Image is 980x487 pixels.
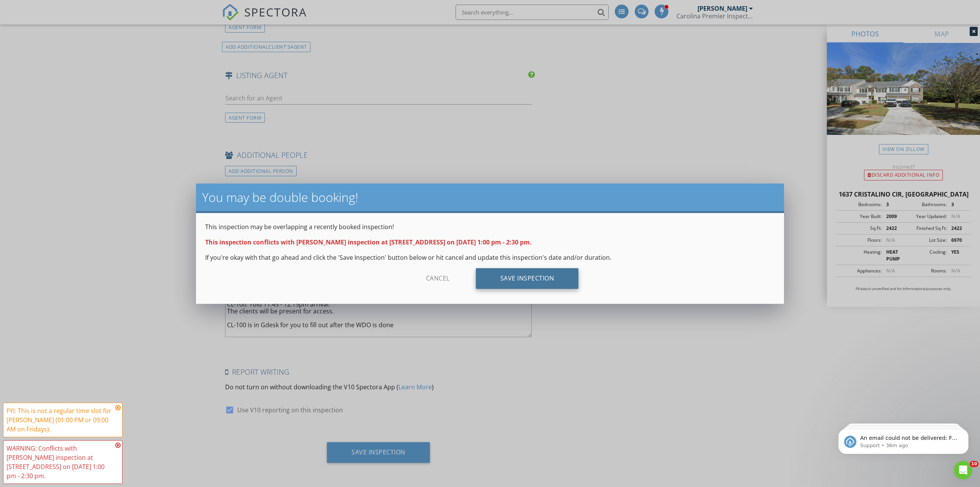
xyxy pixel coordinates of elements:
[7,406,113,434] div: FYI: This is not a regular time slot for [PERSON_NAME] (01:00 PM or 09:00 AM on Fridays).
[827,413,980,466] iframe: Intercom notifications message
[7,444,113,480] div: WARNING: Conflicts with [PERSON_NAME] inspection at [STREET_ADDRESS] on [DATE] 1:00 pm - 2:30 pm.
[202,190,778,205] h2: You may be double booking!
[402,268,474,289] div: Cancel
[205,253,775,262] p: If you're okay with that go ahead and click the 'Save Inspection' button below or hit cancel and ...
[954,461,972,479] iframe: Intercom live chat
[476,268,579,289] div: Save Inspection
[205,238,532,246] strong: This inspection conflicts with [PERSON_NAME] inspection at [STREET_ADDRESS] on [DATE] 1:00 pm - 2...
[970,461,978,467] span: 10
[205,222,775,231] p: This inspection may be overlapping a recently booked inspection!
